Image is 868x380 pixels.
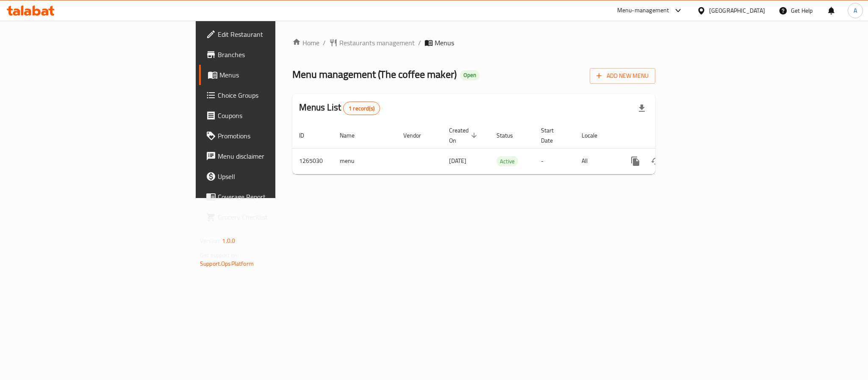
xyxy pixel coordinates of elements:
[618,123,713,149] th: Actions
[292,65,457,84] span: Menu management ( The coffee maker )
[219,70,334,80] span: Menus
[299,130,315,140] span: ID
[449,155,466,166] span: [DATE]
[340,130,366,140] span: Name
[460,70,480,80] div: Open
[199,85,341,105] a: Choice Groups
[534,148,575,174] td: -
[854,6,857,15] span: A
[333,148,397,174] td: menu
[222,235,235,246] span: 1.0.0
[199,207,341,227] a: Grocery Checklist
[218,131,334,141] span: Promotions
[292,123,713,174] table: enhanced table
[218,50,334,60] span: Branches
[200,258,254,269] a: Support.OpsPlatform
[709,6,765,15] div: [GEOGRAPHIC_DATA]
[199,105,341,126] a: Coupons
[632,98,652,118] div: Export file
[199,126,341,146] a: Promotions
[403,130,432,140] span: Vendor
[343,102,380,115] div: Total records count
[218,151,334,161] span: Menu disclaimer
[582,130,608,140] span: Locale
[646,151,666,171] button: Change Status
[199,166,341,187] a: Upsell
[617,6,669,16] div: Menu-management
[344,105,380,113] span: 1 record(s)
[329,38,415,48] a: Restaurants management
[625,151,646,171] button: more
[575,148,618,174] td: All
[496,157,518,166] span: Active
[218,90,334,100] span: Choice Groups
[200,235,221,246] span: Version:
[199,146,341,166] a: Menu disclaimer
[449,125,480,146] span: Created On
[596,71,649,81] span: Add New Menu
[199,187,341,207] a: Coverage Report
[460,72,480,79] span: Open
[435,38,454,48] span: Menus
[339,38,415,48] span: Restaurants management
[496,130,524,140] span: Status
[218,110,334,121] span: Coupons
[292,38,655,48] nav: breadcrumb
[541,125,565,146] span: Start Date
[418,38,421,48] li: /
[590,68,655,84] button: Add New Menu
[218,171,334,182] span: Upsell
[218,29,334,39] span: Edit Restaurant
[199,24,341,44] a: Edit Restaurant
[200,250,239,261] span: Get support on:
[218,192,334,202] span: Coverage Report
[199,44,341,65] a: Branches
[299,101,380,115] h2: Menus List
[199,65,341,85] a: Menus
[218,212,334,222] span: Grocery Checklist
